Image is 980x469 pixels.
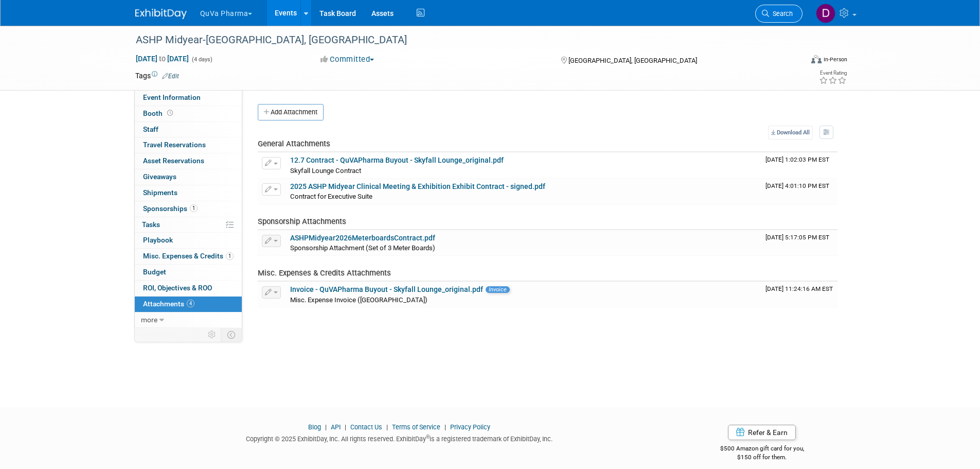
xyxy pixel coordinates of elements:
span: Shipments [143,188,177,197]
img: ExhibitDay [135,9,187,19]
span: Upload Timestamp [765,156,829,163]
span: 4 [187,300,194,307]
a: 12.7 Contract - QuVAPharma Buyout - Skyfall Lounge_original.pdf [290,156,504,164]
td: Personalize Event Tab Strip [203,328,221,341]
td: Toggle Event Tabs [221,328,242,341]
span: Sponsorship Attachments [258,217,346,226]
span: Tasks [142,220,160,229]
span: | [342,423,349,431]
span: Booth not reserved yet [165,109,175,117]
span: Sponsorship Attachment (Set of 3 Meter Boards) [290,244,435,252]
span: Travel Reservations [143,141,206,149]
div: Event Rating [819,71,847,76]
span: Upload Timestamp [765,182,829,189]
span: Search [769,10,793,18]
span: (4 days) [191,56,212,63]
button: Committed [317,54,378,65]
span: 1 [226,252,234,260]
span: Misc. Expense Invoice ([GEOGRAPHIC_DATA]) [290,296,427,304]
span: Upload Timestamp [765,234,829,241]
div: $500 Amazon gift card for you, [679,438,845,461]
td: Upload Timestamp [761,230,838,256]
a: Attachments4 [135,297,242,312]
span: General Attachments [258,139,330,148]
a: Budget [135,265,242,280]
span: Misc. Expenses & Credits Attachments [258,268,391,277]
button: Add Attachment [258,104,324,120]
span: Booth [143,109,175,117]
div: $150 off for them. [679,453,845,462]
span: Skyfall Lounge Contract [290,167,361,175]
a: Sponsorships1 [135,201,242,217]
span: Contract for Executive Suite [290,193,372,200]
img: Format-Inperson.png [811,55,822,63]
span: [GEOGRAPHIC_DATA], [GEOGRAPHIC_DATA] [568,57,697,64]
a: Refer & Earn [728,425,796,440]
a: Blog [308,423,321,431]
a: Asset Reservations [135,153,242,169]
a: Travel Reservations [135,137,242,153]
a: Staff [135,122,242,137]
td: Tags [135,71,179,81]
a: Contact Us [350,423,382,431]
span: | [323,423,329,431]
span: Invoice [486,286,510,293]
a: Booth [135,106,242,121]
div: Copyright © 2025 ExhibitDay, Inc. All rights reserved. ExhibitDay is a registered trademark of Ex... [135,432,664,444]
a: Playbook [135,233,242,248]
td: Upload Timestamp [761,282,838,307]
a: API [331,423,341,431]
span: Giveaways [143,172,176,181]
span: to [157,55,167,63]
td: Upload Timestamp [761,152,838,178]
a: Tasks [135,217,242,233]
span: Playbook [143,236,173,244]
a: more [135,312,242,328]
span: Sponsorships [143,204,198,213]
a: Edit [162,73,179,80]
a: ASHPMidyear2026MeterboardsContract.pdf [290,234,435,242]
a: Event Information [135,90,242,106]
td: Upload Timestamp [761,179,838,204]
div: Event Format [742,54,848,69]
a: Download All [768,126,813,140]
a: Misc. Expenses & Credits1 [135,249,242,264]
span: [DATE] [DATE] [135,54,189,63]
a: Search [755,5,803,23]
a: Giveaways [135,169,242,185]
a: ROI, Objectives & ROO [135,281,242,296]
span: | [384,423,390,431]
span: Misc. Expenses & Credits [143,252,234,260]
sup: ® [426,434,430,440]
span: Staff [143,125,158,133]
span: | [442,423,449,431]
span: 1 [190,204,198,212]
div: In-Person [823,56,847,63]
span: Event Information [143,93,201,101]
span: Asset Reservations [143,157,204,165]
a: 2025 ASHP Midyear Clinical Meeting & Exhibition Exhibit Contract - signed.pdf [290,182,545,190]
a: Privacy Policy [450,423,490,431]
span: Budget [143,268,166,276]
span: ROI, Objectives & ROO [143,284,212,292]
span: Attachments [143,300,194,308]
a: Shipments [135,185,242,201]
span: more [141,316,157,324]
a: Invoice - QuVAPharma Buyout - Skyfall Lounge_original.pdf [290,285,483,293]
a: Terms of Service [392,423,440,431]
span: Upload Timestamp [765,285,833,292]
img: Danielle Mitchell [816,4,835,23]
div: ASHP Midyear-[GEOGRAPHIC_DATA], [GEOGRAPHIC_DATA] [132,31,787,49]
